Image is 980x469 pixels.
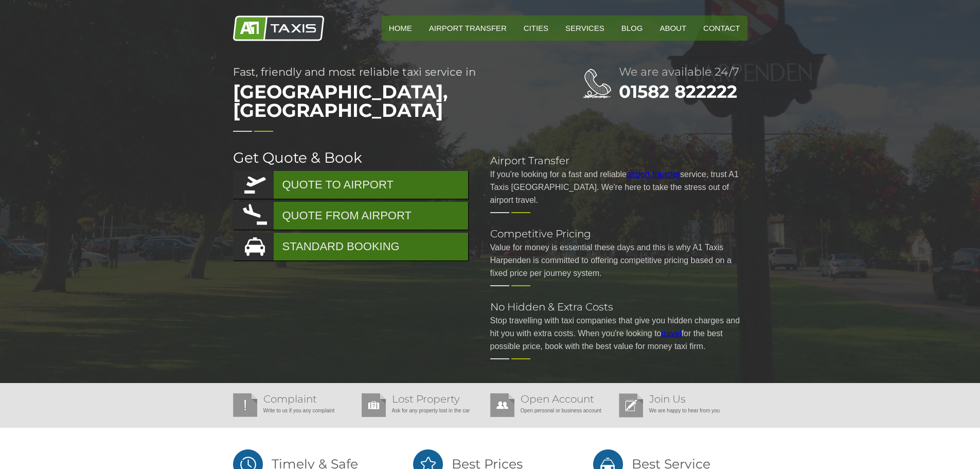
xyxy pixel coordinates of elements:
[490,393,514,417] img: Open Account
[490,302,747,312] h2: No Hidden & Extra Costs
[490,241,747,280] p: Value for money is essential these days and this is why A1 Taxis Harpenden is committed to offeri...
[662,329,682,338] a: travel
[490,168,747,206] p: If you're looking for a fast and reliable service, trust A1 Taxis [GEOGRAPHIC_DATA]. We're here t...
[614,15,650,41] a: Blog
[627,170,680,179] a: airport transfer
[233,66,542,125] h1: Fast, friendly and most reliable taxi service in
[558,15,612,41] a: Services
[619,393,643,418] img: Join Us
[490,314,747,353] p: Stop travelling with taxi companies that give you hidden charges and hit you with extra costs. Wh...
[263,393,317,405] a: Complaint
[233,171,468,199] a: QUOTE TO AIRPORT
[233,233,468,260] a: STANDARD BOOKING
[490,155,747,166] h2: Airport Transfer
[233,404,357,417] p: Write to us if you any complaint
[362,404,485,417] p: Ask for any property lost in the car
[619,404,742,417] p: We are happy to hear from you
[233,150,470,165] h2: Get Quote & Book
[521,393,594,405] a: Open Account
[619,66,747,78] h2: We are available 24/7
[382,15,419,41] a: HOME
[233,202,468,230] a: QUOTE FROM AIRPORT
[233,77,542,125] span: [GEOGRAPHIC_DATA], [GEOGRAPHIC_DATA]
[516,15,556,41] a: Cities
[490,229,747,239] h2: Competitive Pricing
[696,15,747,41] a: Contact
[652,15,693,41] a: About
[233,15,324,41] img: A1 Taxis
[619,81,737,102] a: 01582 822222
[422,15,514,41] a: Airport Transfer
[490,404,614,417] p: Open personal or business account
[233,393,257,417] img: Complaint
[649,393,686,405] a: Join Us
[392,393,460,405] a: Lost Property
[362,393,386,417] img: Lost Property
